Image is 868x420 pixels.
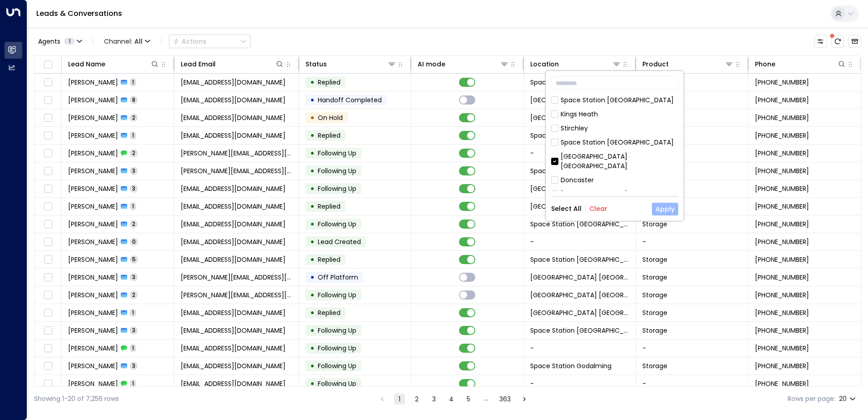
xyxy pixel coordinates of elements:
[134,38,143,45] span: All
[318,326,356,335] span: Following Up
[130,291,138,299] span: 2
[636,375,749,392] td: -
[42,272,54,283] span: Toggle select row
[181,273,292,282] span: julian.alves@arcor.de
[642,255,667,264] span: Storage
[642,59,734,70] div: Product
[181,59,216,70] div: Lead Email
[642,308,667,317] span: Storage
[524,340,636,357] td: -
[755,113,809,122] span: +447951603350
[42,219,54,230] span: Toggle select row
[652,203,678,215] button: Apply
[530,220,630,229] span: Space Station Brentford
[130,238,138,245] span: 0
[310,287,315,303] div: •
[498,394,513,405] button: Go to page 363
[530,131,630,140] span: Space Station Banbury
[181,166,292,175] span: jamie.ferney@gmail.com
[318,220,356,229] span: Following Up
[310,358,315,374] div: •
[68,237,118,246] span: Tabatha Fenton
[642,361,667,370] span: Storage
[130,344,136,352] span: 1
[130,220,138,228] span: 2
[524,375,636,392] td: -
[530,273,630,282] span: Space Station St Johns Wood
[636,145,749,162] td: -
[310,199,315,214] div: •
[376,393,530,405] nav: pagination navigation
[755,290,809,300] span: +447543444101
[181,113,286,122] span: rebeccaknight009@googlemail.com
[519,394,530,405] button: Go to next page
[68,273,118,282] span: Julian Alves
[318,202,340,211] span: Replied
[642,59,669,70] div: Product
[68,220,118,229] span: Tabatha Fenton
[181,326,286,335] span: grahamhales295@gmail.com
[306,59,327,70] div: Status
[68,59,159,70] div: Lead Name
[181,220,286,229] span: tabathafenton@gmail.com
[310,376,315,391] div: •
[551,175,678,185] div: Doncaster
[446,394,457,405] button: Go to page 4
[561,138,674,147] div: Space Station [GEOGRAPHIC_DATA]
[318,113,343,122] span: On Hold
[755,59,775,70] div: Phone
[68,166,118,175] span: Jamie Ferney
[530,95,630,105] span: Space Station Shrewsbury
[181,308,286,317] span: sophcoombeddd@gmail.com
[394,394,405,405] button: page 1
[310,110,315,125] div: •
[181,237,286,246] span: tabathafenton@gmail.com
[181,255,286,264] span: tabathafenton@gmail.com
[181,131,286,140] span: amybeccalou93@gmail.com
[130,202,136,210] span: 1
[755,344,809,353] span: +447710742347
[755,149,809,158] span: +447932541956
[130,309,136,316] span: 1
[181,78,286,87] span: fin@drinkmiue.com
[310,128,315,143] div: •
[310,323,315,338] div: •
[788,394,835,404] label: Rows per page:
[42,307,54,319] span: Toggle select row
[530,202,597,211] span: Space Station Slough
[524,145,636,162] td: -
[100,35,154,48] span: Channel:
[636,340,749,357] td: -
[42,165,54,177] span: Toggle select row
[130,380,136,387] span: 1
[755,379,809,388] span: +447704530707
[530,326,630,335] span: Space Station Brentford
[130,326,138,334] span: 3
[755,166,809,175] span: +447932541956
[42,343,54,354] span: Toggle select row
[429,394,439,405] button: Go to page 3
[755,202,809,211] span: +447909917692
[755,255,809,264] span: +447828141194
[68,149,118,158] span: Jamie Ferney
[310,145,315,161] div: •
[642,326,667,335] span: Storage
[561,152,678,171] div: [GEOGRAPHIC_DATA] [GEOGRAPHIC_DATA]
[181,95,286,105] span: rebeccaknight009@googlemail.com
[42,183,54,195] span: Toggle select row
[38,38,60,45] span: Agents
[755,59,847,70] div: Phone
[755,78,809,87] span: +447342253860
[181,344,286,353] span: grahamhales295@gmail.com
[755,95,809,105] span: +447951603350
[418,59,445,70] div: AI mode
[306,59,397,70] div: Status
[68,308,118,317] span: Sam Coomber
[530,166,630,175] span: Space Station Banbury
[318,237,361,246] span: Lead Created
[42,360,54,372] span: Toggle select row
[310,181,315,196] div: •
[318,344,356,353] span: Following Up
[642,273,667,282] span: Storage
[36,8,122,19] a: Leads & Conversations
